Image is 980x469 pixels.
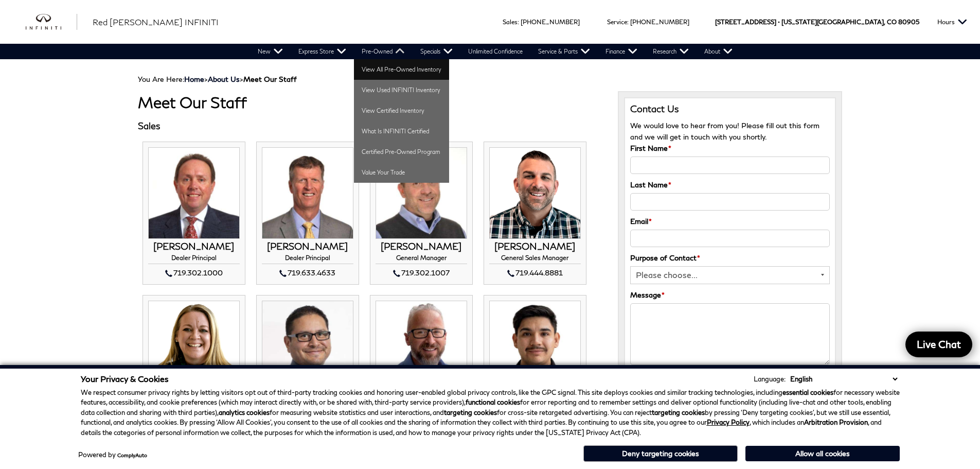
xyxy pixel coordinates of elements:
[652,408,705,416] strong: targeting cookies
[219,408,270,416] strong: analytics cookies
[745,446,900,461] button: Allow all cookies
[489,301,581,392] img: HUGO GUTIERREZ-CERVANTES
[707,418,750,426] a: Privacy Policy
[78,451,147,458] div: Powered by
[530,44,598,59] a: Service & Parts
[630,143,671,154] label: First Name
[184,75,204,83] a: Home
[208,75,297,83] span: >
[804,418,868,426] strong: Arbitration Provision
[376,241,467,252] h3: [PERSON_NAME]
[117,452,147,458] a: ComplyAuto
[262,147,353,239] img: MIKE JORGENSEN
[262,267,353,279] div: 719.633.4633
[354,142,449,162] a: Certified Pre-Owned Program
[243,75,297,83] strong: Meet Our Staff
[148,147,240,239] img: THOM BUCKLEY
[26,14,77,30] a: infiniti
[26,14,77,30] img: INFINITI
[466,398,520,406] strong: functional cookies
[138,75,297,83] span: You Are Here:
[93,17,219,27] span: Red [PERSON_NAME] INFINITI
[376,267,467,279] div: 719.302.1007
[518,18,519,26] span: :
[354,162,449,183] a: Value Your Trade
[354,80,449,100] a: View Used INFINITI Inventory
[93,16,219,28] a: Red [PERSON_NAME] INFINITI
[354,100,449,121] a: View Certified Inventory
[627,18,629,26] span: :
[521,18,580,26] a: [PHONE_NUMBER]
[262,301,353,392] img: JIMMIE ABEYTA
[81,388,900,438] p: We respect consumer privacy rights by letting visitors opt out of third-party tracking cookies an...
[630,18,689,26] a: [PHONE_NUMBER]
[715,18,919,26] a: [STREET_ADDRESS] • [US_STATE][GEOGRAPHIC_DATA], CO 80905
[148,267,240,279] div: 719.302.1000
[148,254,240,264] h4: Dealer Principal
[250,44,740,59] nav: Main Navigation
[354,59,449,80] a: View All Pre-Owned Inventory
[630,103,830,115] h3: Contact Us
[489,254,581,264] h4: General Sales Manager
[782,388,833,396] strong: essential cookies
[630,216,652,227] label: Email
[630,289,665,301] label: Message
[583,445,738,462] button: Deny targeting cookies
[376,301,467,392] img: RICH JENKINS
[354,44,413,59] a: Pre-Owned
[376,147,467,239] img: JOHN ZUMBO
[912,338,966,351] span: Live Chat
[354,121,449,142] a: What Is INFINITI Certified
[291,44,354,59] a: Express Store
[489,267,581,279] div: 719.444.8881
[376,254,467,264] h4: General Manager
[262,241,353,252] h3: [PERSON_NAME]
[184,75,297,83] span: >
[262,254,353,264] h4: Dealer Principal
[138,94,602,111] h1: Meet Our Staff
[697,44,740,59] a: About
[905,332,972,357] a: Live Chat
[208,75,240,83] a: About Us
[138,121,602,131] h3: Sales
[138,75,843,83] div: Breadcrumbs
[630,252,700,264] label: Purpose of Contact
[645,44,697,59] a: Research
[630,121,819,141] span: We would love to hear from you! Please fill out this form and we will get in touch with you shortly.
[148,301,240,392] img: STEPHANIE DAVISON
[148,241,240,252] h3: [PERSON_NAME]
[460,44,530,59] a: Unlimited Confidence
[81,374,169,384] span: Your Privacy & Cookies
[503,18,518,26] span: Sales
[630,179,671,190] label: Last Name
[607,18,627,26] span: Service
[250,44,291,59] a: New
[413,44,460,59] a: Specials
[754,376,786,383] div: Language:
[788,374,900,384] select: Language Select
[489,147,581,239] img: ROBERT WARNER
[489,241,581,252] h3: [PERSON_NAME]
[598,44,645,59] a: Finance
[444,408,497,416] strong: targeting cookies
